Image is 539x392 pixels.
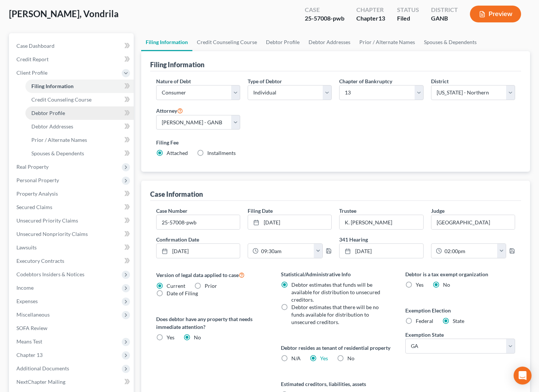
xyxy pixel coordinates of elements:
span: SOFA Review [16,325,47,331]
span: Spouses & Dependents [31,150,84,156]
input: -- [431,215,515,229]
label: Estimated creditors, liabilities, assets [281,380,391,388]
label: 341 Hearing [335,236,519,243]
span: NextChapter Mailing [16,379,65,385]
label: Debtor resides as tenant of residential property [281,344,391,352]
span: Installments [207,150,236,156]
a: Prior / Alternate Names [355,33,419,51]
span: Miscellaneous [16,311,50,318]
label: Exemption Election [405,307,515,314]
a: Spouses & Dependents [419,33,481,51]
div: GANB [431,14,458,23]
label: Attorney [156,106,183,115]
span: Date of Filing [167,290,198,296]
label: Version of legal data applied to case [156,270,266,279]
span: Lawsuits [16,244,37,251]
label: Exemption State [405,331,444,339]
span: Filing Information [31,83,74,89]
span: Credit Report [16,56,49,62]
div: Open Intercom Messenger [514,367,532,385]
input: -- [340,215,423,229]
span: Credit Counseling Course [31,96,92,103]
span: Case Dashboard [16,43,55,49]
span: Means Test [16,338,42,345]
a: Lawsuits [10,241,134,254]
a: SOFA Review [10,321,134,335]
a: Credit Report [10,53,134,66]
span: Income [16,284,34,291]
span: No [443,281,450,288]
span: Debtor Profile [31,110,65,116]
label: Chapter of Bankruptcy [339,77,392,85]
span: Expenses [16,298,38,304]
span: Yes [167,334,174,340]
a: Yes [320,355,328,361]
label: Case Number [156,207,188,215]
span: Codebtors Insiders & Notices [16,271,84,277]
div: Filing Information [150,60,204,69]
input: Enter case number... [157,215,240,229]
a: NextChapter Mailing [10,375,134,389]
span: [PERSON_NAME], Vondrila [9,8,119,19]
span: No [347,355,354,361]
div: Chapter [356,6,385,14]
a: Case Dashboard [10,39,134,53]
label: Filing Fee [156,139,515,146]
a: Unsecured Priority Claims [10,214,134,227]
label: District [431,77,449,85]
label: Statistical/Administrative Info [281,270,391,278]
span: Unsecured Priority Claims [16,217,78,224]
div: 25-57008-pwb [305,14,344,23]
div: Chapter [356,14,385,23]
span: Federal [416,318,433,324]
span: Client Profile [16,69,47,76]
a: [DATE] [248,215,331,229]
div: Status [397,6,419,14]
span: Secured Claims [16,204,52,210]
span: 13 [378,15,385,22]
span: Real Property [16,164,49,170]
input: -- : -- [442,244,498,258]
label: Filing Date [248,207,273,215]
a: [DATE] [340,244,423,258]
span: State [453,318,464,324]
label: Type of Debtor [248,77,282,85]
span: Prior / Alternate Names [31,137,87,143]
label: Does debtor have any property that needs immediate attention? [156,315,266,331]
a: Secured Claims [10,200,134,214]
label: Nature of Debt [156,77,191,85]
a: Debtor Addresses [304,33,355,51]
span: Additional Documents [16,365,69,371]
label: Judge [431,207,444,215]
span: Debtor estimates that there will be no funds available for distribution to unsecured creditors. [291,304,379,325]
a: Filing Information [141,33,192,51]
a: Prior / Alternate Names [25,133,134,147]
a: Debtor Profile [25,106,134,120]
button: Preview [470,6,521,22]
span: Current [167,283,185,289]
div: Case [305,6,344,14]
span: Debtor Addresses [31,123,73,130]
label: Confirmation Date [152,236,336,243]
label: Trustee [339,207,356,215]
span: Attached [167,150,188,156]
a: Unsecured Nonpriority Claims [10,227,134,241]
span: Prior [205,283,217,289]
a: Executory Contracts [10,254,134,268]
a: Credit Counseling Course [192,33,261,51]
span: Executory Contracts [16,258,64,264]
a: Debtor Addresses [25,120,134,133]
span: N/A [291,355,301,361]
span: Debtor estimates that funds will be available for distribution to unsecured creditors. [291,281,380,303]
label: Debtor is a tax exempt organization [405,270,515,278]
span: Property Analysis [16,190,58,197]
span: Personal Property [16,177,59,183]
div: District [431,6,458,14]
a: Spouses & Dependents [25,147,134,160]
input: -- : -- [258,244,314,258]
span: Chapter 13 [16,352,43,358]
span: Yes [416,281,424,288]
div: Filed [397,14,419,23]
div: Case Information [150,190,203,199]
a: Property Analysis [10,187,134,200]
